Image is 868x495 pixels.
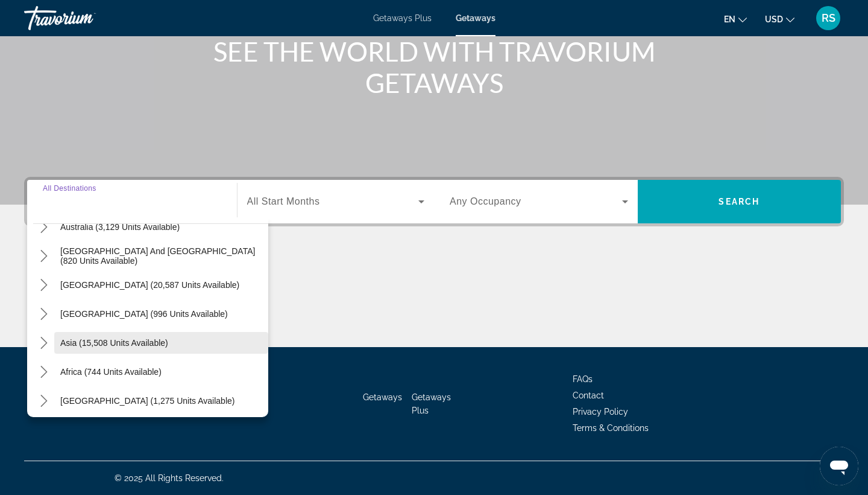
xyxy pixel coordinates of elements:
[27,180,841,223] div: Search widget
[573,391,604,400] a: Contact
[638,180,841,223] button: Search
[765,10,794,28] button: Change currency
[54,303,268,325] button: Select destination: Central America (996 units available)
[33,39,268,415] mat-tree: Destination tree
[60,338,168,348] span: Asia (15,508 units available)
[24,2,145,34] a: Travorium
[412,392,451,415] a: Getaways Plus
[573,374,593,384] a: FAQs
[820,447,858,485] iframe: Кнопка запуска окна обмена сообщениями
[60,222,180,232] span: Australia (3,129 units available)
[43,184,96,192] span: All Destinations
[60,309,228,319] span: [GEOGRAPHIC_DATA] (996 units available)
[115,473,224,483] span: © 2025 All Rights Reserved.
[60,280,239,290] span: [GEOGRAPHIC_DATA] (20,587 units available)
[719,197,759,206] span: Search
[33,275,54,296] button: Toggle South America (20,587 units available) submenu
[54,245,268,267] button: Select destination: South Pacific and Oceania (820 units available)
[456,13,495,23] a: Getaways
[54,274,268,296] button: Select destination: South America (20,587 units available)
[54,361,268,383] button: Select destination: Africa (744 units available)
[822,12,835,24] span: RS
[765,14,783,24] span: USD
[60,396,234,406] span: [GEOGRAPHIC_DATA] (1,275 units available)
[54,390,268,412] button: Select destination: Middle East (1,275 units available)
[724,10,747,28] button: Change language
[373,13,432,23] a: Getaways Plus
[813,5,844,31] button: User Menu
[33,333,54,354] button: Toggle Asia (15,508 units available) submenu
[60,367,162,377] span: Africa (744 units available)
[43,195,221,209] input: Select destination
[54,216,268,238] button: Select destination: Australia (3,129 units available)
[208,36,660,98] h1: SEE THE WORLD WITH TRAVORIUM GETAWAYS
[54,332,268,354] button: Select destination: Asia (15,508 units available)
[33,304,54,325] button: Toggle Central America (996 units available) submenu
[363,392,402,402] a: Getaways
[33,362,54,383] button: Toggle Africa (744 units available) submenu
[724,14,735,24] span: en
[247,196,320,206] span: All Start Months
[450,196,521,206] span: Any Occupancy
[573,407,628,417] a: Privacy Policy
[27,217,268,417] div: Destination options
[573,423,649,433] a: Terms & Conditions
[33,391,54,412] button: Toggle Middle East (1,275 units available) submenu
[60,246,262,266] span: [GEOGRAPHIC_DATA] and [GEOGRAPHIC_DATA] (820 units available)
[33,246,54,267] button: Toggle South Pacific and Oceania (820 units available) submenu
[33,217,54,238] button: Toggle Australia (3,129 units available) submenu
